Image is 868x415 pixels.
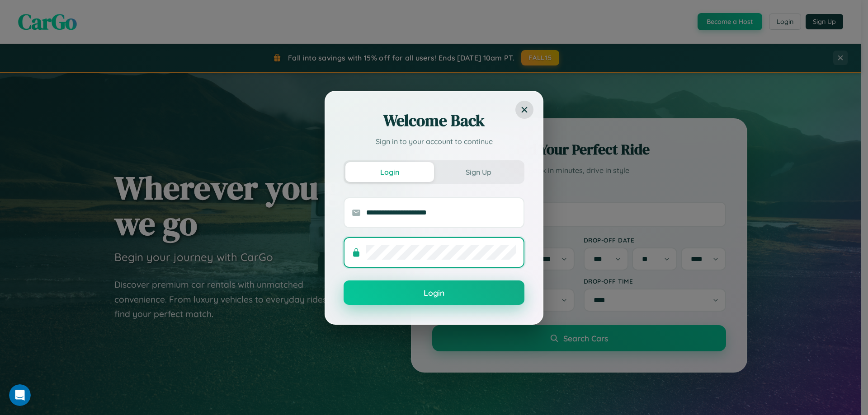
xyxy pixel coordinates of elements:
h2: Welcome Back [344,110,524,131]
iframe: Intercom live chat [9,384,31,406]
button: Login [344,280,524,305]
button: Login [345,162,434,182]
p: Sign in to your account to continue [344,136,524,147]
button: Sign Up [434,162,523,182]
